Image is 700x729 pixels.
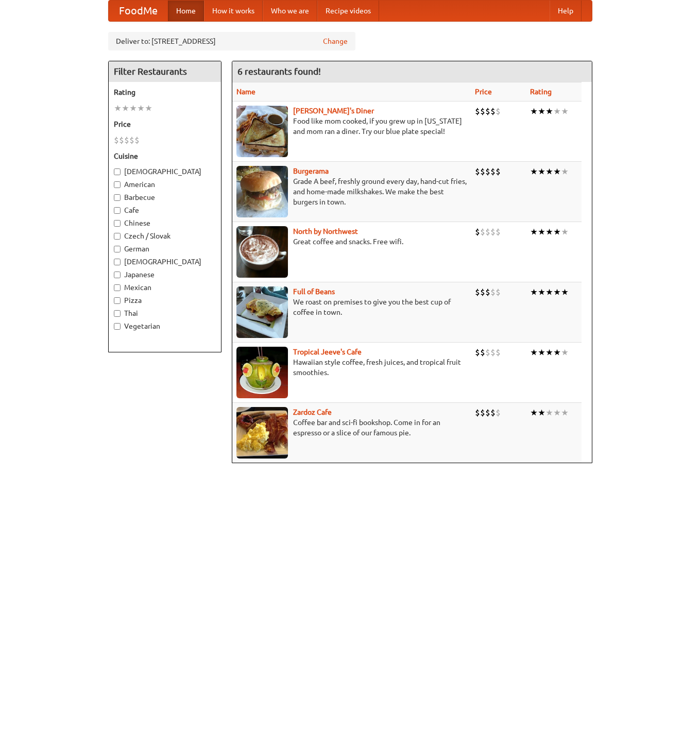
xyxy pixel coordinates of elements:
[236,106,288,157] img: sallys.jpg
[480,407,485,418] li: $
[145,103,152,114] li: ★
[480,347,485,358] li: $
[485,226,490,238] li: $
[475,407,480,418] li: $
[114,166,216,177] label: [DEMOGRAPHIC_DATA]
[553,407,561,418] li: ★
[538,407,545,418] li: ★
[168,1,204,21] a: Home
[114,308,216,318] label: Thai
[561,286,569,298] li: ★
[475,106,480,117] li: $
[114,295,216,306] label: Pizza
[530,347,538,358] li: ★
[293,287,335,296] b: Full of Beans
[114,179,216,190] label: American
[236,357,467,378] p: Hawaiian style coffee, fresh juices, and tropical fruit smoothies.
[114,323,121,330] input: Vegetarian
[553,166,561,177] li: ★
[204,1,263,21] a: How it works
[496,286,501,298] li: $
[129,134,134,146] li: $
[485,166,490,177] li: $
[293,348,362,356] b: Tropical Jeeve's Cafe
[545,226,553,238] li: ★
[545,347,553,358] li: ★
[114,231,216,241] label: Czech / Slovak
[530,407,538,418] li: ★
[561,407,569,418] li: ★
[475,88,492,96] a: Price
[114,134,119,146] li: $
[236,236,467,247] p: Great coffee and snacks. Free wifi.
[236,88,255,96] a: Name
[293,227,358,235] a: North by Northwest
[114,284,121,291] input: Mexican
[475,286,480,298] li: $
[530,106,538,117] li: ★
[114,246,121,252] input: German
[137,103,145,114] li: ★
[496,106,501,117] li: $
[496,347,501,358] li: $
[114,233,121,240] input: Czech / Slovak
[124,134,129,146] li: $
[263,1,317,21] a: Who we are
[236,226,288,278] img: north.jpg
[545,407,553,418] li: ★
[490,286,496,298] li: $
[114,192,216,202] label: Barbecue
[475,347,480,358] li: $
[323,36,348,46] a: Change
[553,347,561,358] li: ★
[538,286,545,298] li: ★
[496,407,501,418] li: $
[236,407,288,459] img: zardoz.jpg
[545,166,553,177] li: ★
[108,32,355,50] div: Deliver to: [STREET_ADDRESS]
[490,106,496,117] li: $
[236,347,288,398] img: jeeves.jpg
[114,297,121,304] input: Pizza
[114,119,216,129] h5: Price
[496,226,501,238] li: $
[490,226,496,238] li: $
[293,167,329,175] a: Burgerama
[530,286,538,298] li: ★
[114,87,216,97] h5: Rating
[550,1,582,21] a: Help
[114,207,121,214] input: Cafe
[236,176,467,207] p: Grade A beef, freshly ground every day, hand-cut fries, and home-made milkshakes. We make the bes...
[236,417,467,438] p: Coffee bar and sci-fi bookshop. Come in for an espresso or a slice of our famous pie.
[236,297,467,317] p: We roast on premises to give you the best cup of coffee in town.
[134,134,140,146] li: $
[293,408,332,416] b: Zardoz Cafe
[114,244,216,254] label: German
[114,151,216,161] h5: Cuisine
[485,347,490,358] li: $
[114,257,216,267] label: [DEMOGRAPHIC_DATA]
[538,166,545,177] li: ★
[480,286,485,298] li: $
[114,218,216,228] label: Chinese
[538,347,545,358] li: ★
[545,106,553,117] li: ★
[538,106,545,117] li: ★
[530,88,552,96] a: Rating
[496,166,501,177] li: $
[114,321,216,331] label: Vegetarian
[485,286,490,298] li: $
[475,166,480,177] li: $
[530,226,538,238] li: ★
[553,286,561,298] li: ★
[114,194,121,201] input: Barbecue
[236,286,288,338] img: beans.jpg
[561,166,569,177] li: ★
[236,166,288,217] img: burgerama.jpg
[561,106,569,117] li: ★
[538,226,545,238] li: ★
[114,269,216,280] label: Japanese
[293,107,374,115] a: [PERSON_NAME]'s Diner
